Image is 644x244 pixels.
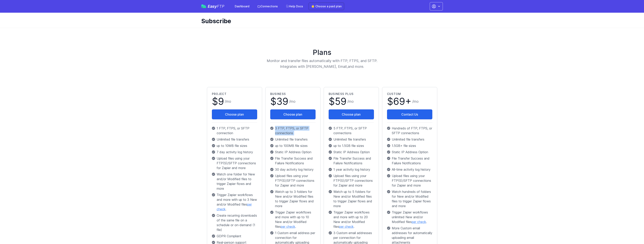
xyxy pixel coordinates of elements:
[281,225,295,229] a: per check
[387,137,432,142] p: Unlimited file transfers
[201,4,224,8] a: EasyFTP
[290,99,295,103] span: mo
[333,210,374,229] span: Trigger Zapier workflows and more with up to 20 New and/or Modified files .
[329,156,374,166] p: File Transfer Success and Failure Notifications
[387,156,432,166] p: File Transfer Success and Failure Notifications
[387,109,432,119] a: Contact Us
[270,92,316,96] h2: Business
[212,156,257,170] p: Upload files using your FTP(S)/SFTP connections for Zapier and more
[329,150,374,154] p: Static IP Address Option
[309,3,344,10] a: ⭐ Choose a paid plan
[212,92,257,96] h2: Project
[335,96,347,107] span: 59
[212,137,257,142] p: Unlimited file transfers
[270,97,288,106] span: $
[218,96,224,107] span: 9
[201,17,440,25] h1: Subscribe
[329,173,374,188] p: Upload files using your FTP(S)/SFTP connections for Zapier and more
[212,234,257,238] p: GDPR Compliant
[412,99,419,104] span: /
[283,3,305,10] a: Help Docs
[212,172,257,191] p: Watch one folder for New and/or Modified files to trigger Zapier flows and more
[413,99,419,103] span: mo
[349,99,354,103] span: mo
[387,189,432,208] p: Watch hundreds of folders for New and/or Modified files to trigger Zapier flows and more
[387,126,432,135] p: Hundreds of FTP, FTPS, or SFTP connections
[329,143,374,148] p: up to 1.5GB file sizes
[225,99,231,104] span: /
[270,126,316,135] p: 3 FTP, FTPS, or SFTP connections
[387,150,432,154] p: Static IP Address Option
[276,96,288,107] span: 39
[270,173,316,188] p: Upload files using your FTP(S)/SFTP connections for Zapier and more
[212,126,257,135] p: 1 FTP, FTPS, or SFTP connection
[201,5,206,8] img: easyftp_logo.png
[329,97,347,106] span: $
[205,48,439,56] h1: Plans
[217,192,257,211] span: Trigger Zapier workflows and more with up to 3 New and/or Modified files .
[212,213,257,232] p: Create recurring downloads of the same file on a schedule or on-demand (1 file)
[387,167,432,172] p: All-time activity log history
[217,4,224,9] span: FTP
[212,150,257,154] p: 7 day activity log history
[289,99,295,104] span: /
[387,97,411,106] span: $
[208,4,224,8] span: Easy
[329,189,374,208] p: Watch up to 5 folders for New and/or Modified files to trigger Zapier flows and more
[212,97,224,106] span: $
[226,99,231,103] span: mo
[217,202,252,211] a: per check
[392,210,432,224] span: Trigger Zapier workflows unlimited New and/or Modified files .
[270,150,316,154] p: Static IP Address Option
[270,167,316,172] p: 30 day activity log history
[624,224,639,239] iframe: Drift Widget Chat Controller
[275,210,316,229] span: Trigger Zapier workflows and more with up to 10 New and/or Modified files .
[329,167,374,172] p: 1 year activity log history
[270,137,316,142] p: Unlimited file transfers
[347,99,354,104] span: /
[329,92,374,96] h2: Business Plus
[212,109,257,119] button: Choose plan
[255,3,280,10] a: Connections
[270,189,316,208] p: Watch up to 3 folders for New and/or Modified files to trigger Zapier flows and more
[387,143,432,148] p: 1.5GB+ file sizes
[387,173,432,188] p: Upload files using your FTP(S)/SFTP connections for Zapier and more
[412,220,426,224] a: per check
[329,126,374,135] p: 5 FTP, FTPS, or SFTP connections
[270,109,316,119] button: Choose plan
[339,225,354,229] a: per check
[329,109,374,119] button: Choose plan
[387,92,432,96] h2: Custom
[270,143,316,148] p: up to 100MB file sizes
[232,3,252,10] a: Dashboard
[329,137,374,142] p: Unlimited file transfers
[270,156,316,166] p: File Transfer Success and Failure Notifications
[393,96,411,107] span: 69+
[212,143,257,148] p: up to 10MB file sizes
[244,58,400,70] p: Monitor and transfer files automatically with FTP, FTPS, and SFTP. Integrates with [PERSON_NAME],...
